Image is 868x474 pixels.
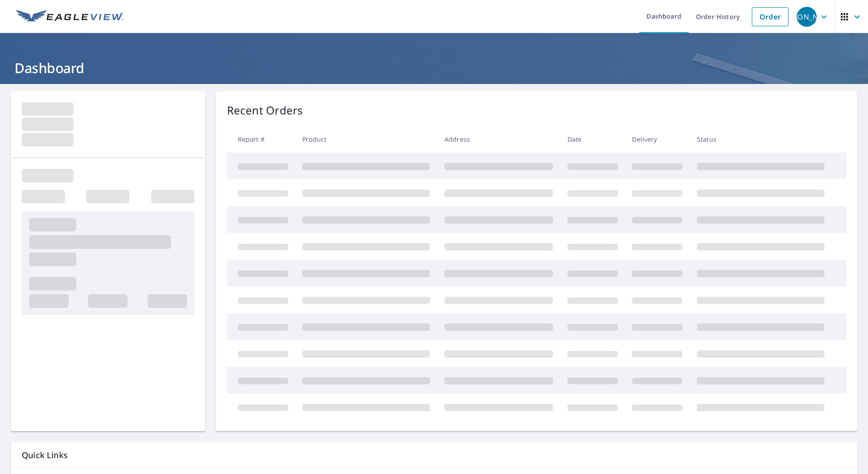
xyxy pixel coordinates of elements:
p: Quick Links [22,449,846,461]
div: [PERSON_NAME] [797,7,817,27]
p: Recent Orders [227,102,303,118]
th: Status [690,126,832,153]
a: Order [752,7,789,26]
th: Date [560,126,625,153]
th: Product [295,126,437,153]
th: Delivery [625,126,690,153]
img: EV Logo [16,10,123,24]
h1: Dashboard [11,59,857,77]
th: Address [437,126,560,153]
th: Report # [227,126,296,153]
